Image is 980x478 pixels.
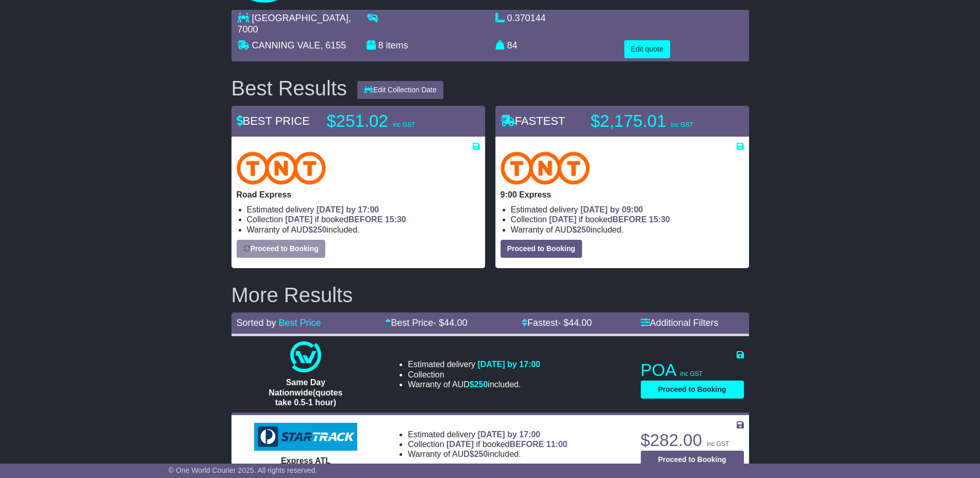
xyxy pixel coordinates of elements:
[509,440,544,449] span: BEFORE
[501,190,744,200] p: 9:00 Express
[269,378,342,406] span: Same Day Nationwide(quotes take 0.5-1 hour)
[226,77,353,100] div: Best Results
[285,215,312,224] span: [DATE]
[546,440,568,449] span: 11:00
[641,381,744,399] button: Proceed to Booking
[474,380,488,389] span: 250
[444,318,467,328] span: 44.00
[501,240,582,258] button: Proceed to Booking
[247,225,480,235] li: Warranty of AUD included.
[408,380,540,389] li: Warranty of AUD included.
[591,111,720,131] p: $2,175.01
[507,40,518,51] span: 84
[470,380,488,389] span: $
[393,121,415,128] span: inc GST
[501,152,590,185] img: TNT Domestic: 9:00 Express
[511,215,744,224] li: Collection
[569,318,592,328] span: 44.00
[231,284,749,306] h2: More Results
[641,360,744,381] p: POA
[357,81,443,99] button: Edit Collection Date
[247,205,480,215] li: Estimated delivery
[549,215,576,224] span: [DATE]
[290,341,321,372] img: One World Courier: Same Day Nationwide(quotes take 0.5-1 hour)
[501,114,566,127] span: FASTEST
[408,449,567,459] li: Warranty of AUD included.
[237,114,310,127] span: BEST PRICE
[317,205,379,214] span: [DATE] by 17:00
[408,359,540,369] li: Estimated delivery
[580,205,643,214] span: [DATE] by 09:00
[247,215,480,224] li: Collection
[549,215,670,224] span: if booked
[285,215,406,224] span: if booked
[572,225,591,234] span: $
[385,318,467,328] a: Best Price- $44.00
[707,440,729,448] span: inc GST
[237,318,276,328] span: Sorted by
[522,318,592,328] a: Fastest- $44.00
[320,40,346,51] span: , 6155
[511,205,744,215] li: Estimated delivery
[558,318,592,328] span: - $
[477,430,540,439] span: [DATE] by 17:00
[237,240,325,258] button: Proceed to Booking
[477,360,540,369] span: [DATE] by 17:00
[238,13,351,35] span: , 7000
[385,215,406,224] span: 15:30
[308,225,327,234] span: $
[237,190,480,200] p: Road Express
[612,215,647,224] span: BEFORE
[624,40,670,58] button: Edit quote
[378,40,384,51] span: 8
[511,225,744,235] li: Warranty of AUD included.
[641,430,744,451] p: $282.00
[313,225,327,234] span: 250
[252,13,348,23] span: [GEOGRAPHIC_DATA]
[386,40,408,51] span: items
[649,215,670,224] span: 15:30
[408,430,567,439] li: Estimated delivery
[474,450,488,458] span: 250
[507,13,546,23] span: 0.370144
[671,121,693,128] span: inc GST
[680,370,703,377] span: inc GST
[348,215,383,224] span: BEFORE
[281,456,330,465] span: Express ATL
[279,318,321,328] a: Best Price
[433,318,467,328] span: - $
[252,40,321,51] span: CANNING VALE
[470,450,488,458] span: $
[237,152,326,185] img: TNT Domestic: Road Express
[641,451,744,469] button: Proceed to Booking
[254,423,357,451] img: StarTrack: Express ATL
[169,466,318,474] span: © One World Courier 2025. All rights reserved.
[577,225,591,234] span: 250
[641,318,719,328] a: Additional Filters
[408,370,540,380] li: Collection
[446,440,567,449] span: if booked
[408,439,567,449] li: Collection
[327,111,456,131] p: $251.02
[446,440,474,449] span: [DATE]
